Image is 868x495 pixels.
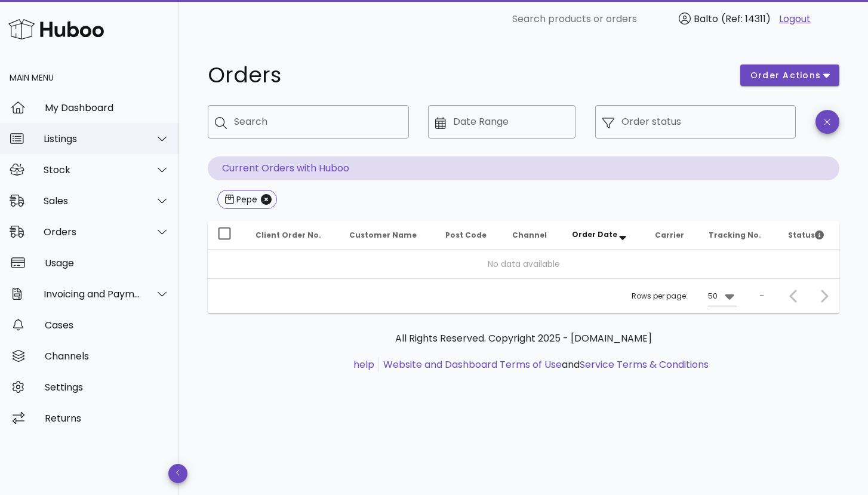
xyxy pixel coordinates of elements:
[632,279,737,313] div: Rows per page:
[45,382,170,393] div: Settings
[353,358,374,371] a: help
[246,221,340,250] th: Client Order No.
[655,230,684,240] span: Carrier
[580,358,709,371] a: Service Terms & Conditions
[572,229,617,239] span: Order Date
[699,221,778,250] th: Tracking No.
[694,12,718,26] span: Balto
[750,69,821,82] span: order actions
[778,221,839,250] th: Status
[45,351,170,362] div: Channels
[261,194,272,205] button: Close
[709,230,761,240] span: Tracking No.
[44,133,141,144] div: Listings
[208,156,839,180] p: Current Orders with Huboo
[45,319,170,331] div: Cases
[379,358,709,372] li: and
[349,230,417,240] span: Customer Name
[721,12,771,26] span: (Ref: 14311)
[779,12,811,26] a: Logout
[445,230,487,240] span: Post Code
[256,230,321,240] span: Client Order No.
[44,288,141,300] div: Invoicing and Payments
[645,221,699,250] th: Carrier
[503,221,562,250] th: Channel
[217,331,830,346] p: All Rights Reserved. Copyright 2025 - [DOMAIN_NAME]
[44,164,141,176] div: Stock
[708,287,737,306] div: 50Rows per page:
[740,64,839,86] button: order actions
[45,102,170,113] div: My Dashboard
[44,195,141,207] div: Sales
[759,291,764,302] div: –
[44,226,141,238] div: Orders
[436,221,503,250] th: Post Code
[8,16,104,42] img: Huboo Logo
[234,193,257,205] div: Pepe
[708,291,718,302] div: 50
[208,250,839,278] td: No data available
[788,230,824,240] span: Status
[562,221,646,250] th: Order Date: Sorted descending. Activate to remove sorting.
[512,230,547,240] span: Channel
[45,413,170,424] div: Returns
[45,257,170,269] div: Usage
[340,221,436,250] th: Customer Name
[208,64,726,86] h1: Orders
[383,358,562,371] a: Website and Dashboard Terms of Use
